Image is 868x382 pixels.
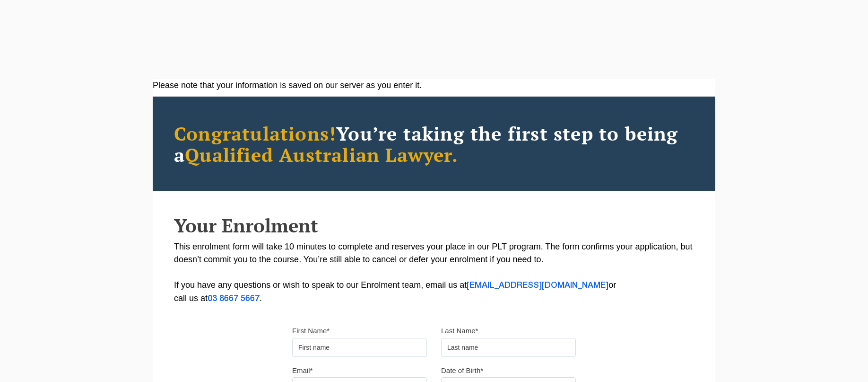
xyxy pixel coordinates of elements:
[292,326,330,336] label: First Name*
[185,142,458,167] span: Qualified Australian Lawyer.
[467,282,608,289] a: [EMAIL_ADDRESS][DOMAIN_NAME]
[208,295,260,302] a: 03 8667 5667
[174,123,694,165] h2: You’re taking the first step to being a
[174,121,336,146] span: Congratulations!
[174,215,694,236] h2: Your Enrolment
[441,326,478,336] label: Last Name*
[153,79,715,92] div: Please note that your information is saved on our server as you enter it.
[441,366,483,375] label: Date of Birth*
[441,338,576,357] input: Last name
[292,338,427,357] input: First name
[21,10,126,55] a: [PERSON_NAME] Centre for Law
[292,366,312,375] label: Email*
[174,240,694,305] p: This enrolment form will take 10 minutes to complete and reserves your place in our PLT program. ...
